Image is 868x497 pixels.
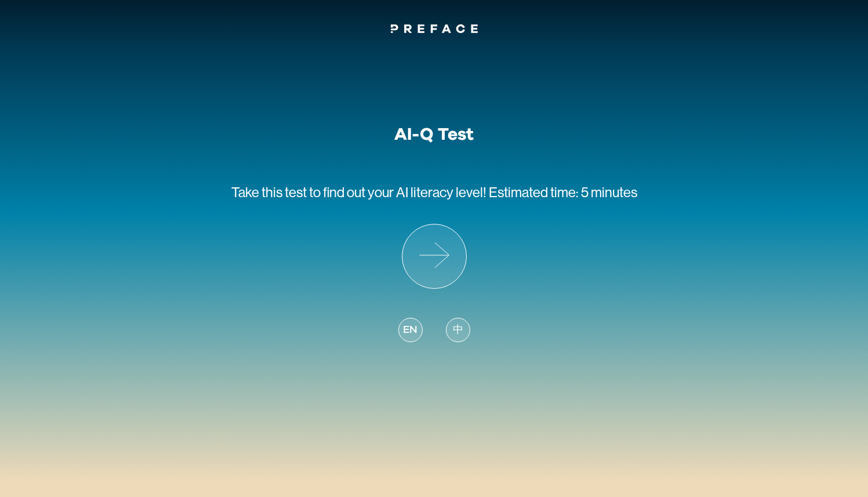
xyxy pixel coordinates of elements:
span: Take this test to [231,184,321,200]
span: find out your AI literacy level! [323,184,486,200]
span: EN [403,322,417,338]
h1: AI-Q Test [394,124,474,145]
span: Estimated time: 5 minutes [489,184,637,200]
span: 中 [453,322,463,338]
